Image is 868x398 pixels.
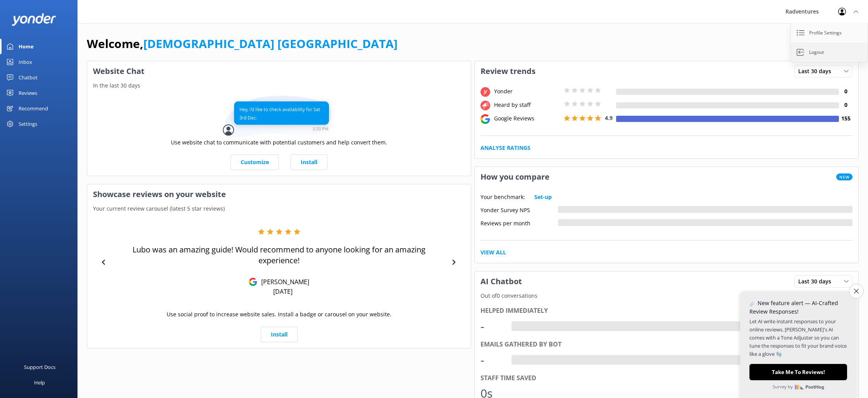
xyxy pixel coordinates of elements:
h3: Review trends [475,61,541,81]
a: [DEMOGRAPHIC_DATA] [GEOGRAPHIC_DATA] [143,36,398,51]
h1: Welcome, [87,34,398,53]
p: Out of 0 conversations [475,292,858,300]
a: Set-up [534,193,552,201]
div: Inbox [19,54,32,70]
div: Reviews per month [480,219,558,226]
p: Your current review carousel (latest 5 star reviews) [87,204,471,213]
span: New [836,173,852,180]
div: Help [34,375,45,390]
span: Last 30 days [798,67,836,75]
div: - [480,317,504,336]
h4: 155 [839,114,852,123]
img: yonder-white-logo.png [12,13,56,26]
div: Emails gathered by bot [480,340,852,350]
div: Heard by staff [492,101,562,109]
h3: Website Chat [87,61,471,81]
div: Settings [19,116,37,132]
div: Yonder Survey NPS [480,206,558,213]
p: [PERSON_NAME] [257,278,309,286]
div: Support Docs [24,359,55,375]
a: Customize [231,154,279,170]
a: Install [261,327,298,342]
div: Chatbot [19,70,38,85]
h4: 0 [839,87,852,96]
div: Reviews [19,85,37,101]
p: Use social proof to increase website sales. Install a badge or carousel on your website. [167,310,391,319]
div: Google Reviews [492,114,562,123]
span: 4.9 [605,114,613,122]
p: [DATE] [273,287,293,296]
a: Install [291,154,327,170]
p: Use website chat to communicate with potential customers and help convert them. [171,138,387,147]
p: Your benchmark: [480,193,525,201]
div: Staff time saved [480,373,852,383]
img: Google Reviews [249,278,257,286]
a: View All [480,248,506,257]
div: Recommend [19,101,48,116]
div: Home [19,39,34,54]
div: Yonder [492,87,562,96]
div: - [511,355,517,365]
p: In the last 30 days [87,81,471,90]
div: Helped immediately [480,306,852,316]
div: - [511,321,517,331]
span: Last 30 days [798,277,836,286]
div: - [480,351,504,369]
a: Analyse Ratings [480,144,530,152]
img: conversation... [223,96,335,138]
h3: Showcase reviews on your website [87,184,471,204]
p: Lubo was an amazing guide! Would recommend to anyone looking for an amazing experience! [112,244,446,266]
h3: How you compare [475,167,555,187]
h4: 0 [839,101,852,109]
h3: AI Chatbot [475,271,528,292]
